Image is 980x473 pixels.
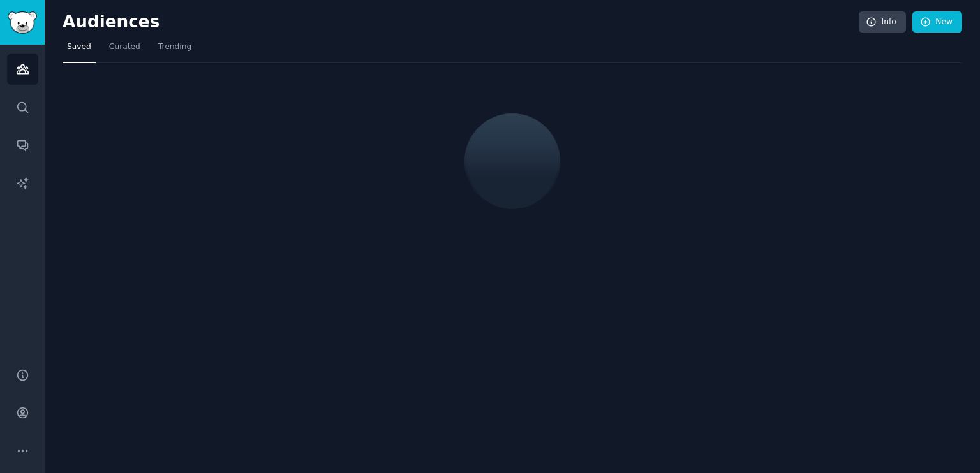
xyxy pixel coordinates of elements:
a: New [912,11,962,33]
span: Saved [67,41,91,53]
a: Curated [105,37,145,63]
a: Saved [63,37,96,63]
a: Trending [154,37,196,63]
h2: Audiences [63,12,859,33]
span: Trending [158,41,191,53]
a: Info [859,11,906,33]
img: GummySearch logo [8,11,37,34]
span: Curated [109,41,140,53]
